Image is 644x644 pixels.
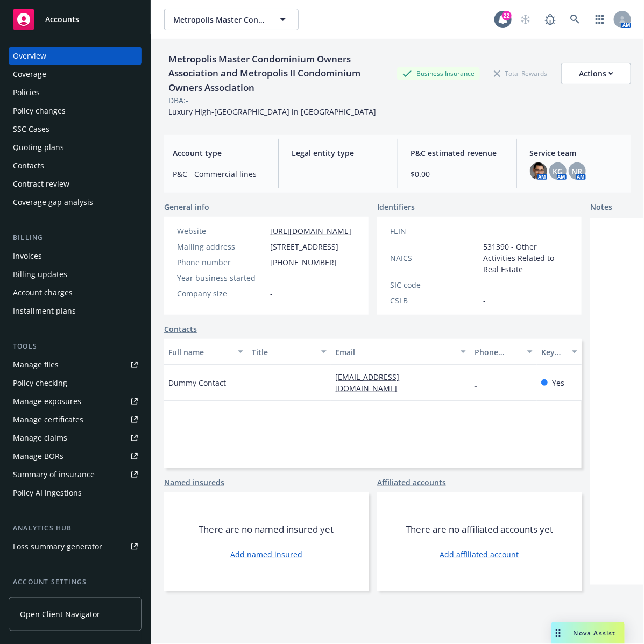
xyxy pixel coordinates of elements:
[199,523,334,536] span: There are no named insured yet
[564,9,586,30] a: Search
[553,166,563,177] span: KG
[335,372,406,393] a: [EMAIL_ADDRESS][DOMAIN_NAME]
[561,63,631,84] button: Actions
[540,9,561,30] a: Report a Bug
[270,257,337,268] span: [PHONE_NUMBER]
[390,295,479,306] div: CSLB
[502,11,512,20] div: 22
[13,356,59,373] div: Manage files
[483,241,569,275] span: 531390 - Other Activities Related to Real Estate
[13,484,82,501] div: Policy AI ingestions
[9,356,142,373] a: Manage files
[9,284,142,301] a: Account charges
[9,538,142,555] a: Loss summary generator
[572,166,583,177] span: NR
[537,339,582,365] button: Key contact
[9,194,142,211] a: Coverage gap analysis
[411,147,504,159] span: P&C estimated revenue
[551,622,625,644] button: Nova Assist
[9,247,142,265] a: Invoices
[574,628,616,638] span: Nova Assist
[475,346,521,358] div: Phone number
[9,121,142,138] a: SSC Cases
[9,411,142,428] a: Manage certificates
[177,241,266,252] div: Mailing address
[270,272,273,284] span: -
[168,107,376,117] span: Luxury High-[GEOGRAPHIC_DATA] in [GEOGRAPHIC_DATA]
[292,168,384,180] span: -
[9,523,142,534] div: Analytics hub
[292,147,384,159] span: Legal entity type
[489,67,553,80] div: Total Rewards
[45,15,79,24] span: Accounts
[13,84,40,101] div: Policies
[331,339,470,365] button: Email
[13,538,102,555] div: Loss summary generator
[13,393,81,410] div: Manage exposures
[470,339,537,365] button: Phone number
[13,194,93,211] div: Coverage gap analysis
[335,346,454,358] div: Email
[173,168,265,180] span: P&C - Commercial lines
[13,429,67,447] div: Manage claims
[173,147,265,159] span: Account type
[252,377,254,388] span: -
[13,284,73,301] div: Account charges
[9,429,142,447] a: Manage claims
[9,484,142,501] a: Policy AI ingestions
[13,157,44,174] div: Contacts
[168,95,188,106] div: DBA: -
[270,241,338,252] span: [STREET_ADDRESS]
[9,577,142,588] div: Account settings
[9,266,142,283] a: Billing updates
[579,63,613,84] div: Actions
[9,66,142,83] a: Coverage
[390,225,479,237] div: FEIN
[9,448,142,465] a: Manage BORs
[13,247,42,265] div: Invoices
[177,257,266,268] div: Phone number
[9,302,142,320] a: Installment plans
[9,393,142,410] a: Manage exposures
[377,201,415,213] span: Identifiers
[177,225,266,237] div: Website
[13,175,69,193] div: Contract review
[168,377,226,388] span: Dummy Contact
[9,175,142,193] a: Contract review
[530,147,622,159] span: Service team
[411,168,504,180] span: $0.00
[13,411,83,428] div: Manage certificates
[541,346,565,358] div: Key contact
[164,339,247,365] button: Full name
[173,14,266,25] span: Metropolis Master Condominium Owners Association and Metropolis II Condominium Owners Association
[9,47,142,65] a: Overview
[164,9,299,30] button: Metropolis Master Condominium Owners Association and Metropolis II Condominium Owners Association
[13,466,95,483] div: Summary of insurance
[9,102,142,119] a: Policy changes
[230,549,302,560] a: Add named insured
[589,9,611,30] a: Switch app
[13,121,49,138] div: SSC Cases
[13,66,46,83] div: Coverage
[440,549,519,560] a: Add affiliated account
[483,225,486,237] span: -
[390,279,479,291] div: SIC code
[252,346,315,358] div: Title
[377,477,446,488] a: Affiliated accounts
[406,523,553,536] span: There are no affiliated accounts yet
[13,47,46,65] div: Overview
[168,346,231,358] div: Full name
[9,139,142,156] a: Quoting plans
[247,339,331,365] button: Title
[164,201,209,213] span: General info
[177,272,266,284] div: Year business started
[13,448,63,465] div: Manage BORs
[9,341,142,352] div: Tools
[590,201,612,214] span: Notes
[551,622,565,644] div: Drag to move
[164,323,197,335] a: Contacts
[9,232,142,243] div: Billing
[270,288,273,299] span: -
[530,162,547,180] img: photo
